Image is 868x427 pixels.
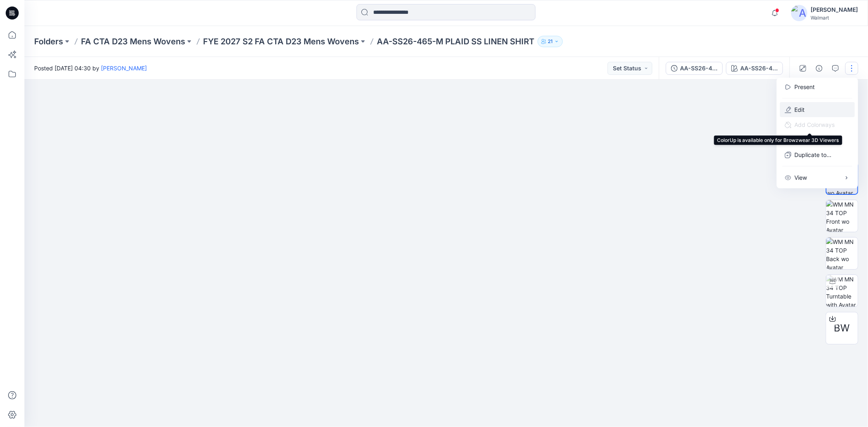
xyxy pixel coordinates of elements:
button: AA-SS26-465-M PLAID SS LINEN SHIRT [726,62,783,75]
img: WM MN 34 TOP Turntable with Avatar [826,275,858,307]
a: Edit [795,105,805,114]
a: [PERSON_NAME] [101,65,147,72]
div: Walmart [811,15,858,21]
span: BW [834,321,850,335]
p: View [795,173,807,182]
a: Folders [34,36,63,47]
button: Details [813,62,826,75]
img: WM MN 34 TOP Back wo Avatar [826,237,858,269]
a: FA CTA D23 Mens Wovens [81,36,185,47]
p: AA-SS26-465-M PLAID SS LINEN SHIRT [377,36,534,47]
a: FYE 2027 S2 FA CTA D23 Mens Wovens [203,36,359,47]
button: AA-SS26-465-M PLAID SS LINEN SHIRT [666,62,723,75]
div: [PERSON_NAME] [811,5,858,15]
img: WM MN 34 TOP Front wo Avatar [826,200,858,232]
div: AA-SS26-465-M PLAID SS LINEN SHIRT [740,64,778,73]
button: 21 [538,36,563,47]
span: Posted [DATE] 04:30 by [34,64,147,72]
p: 21 [548,37,553,46]
div: AA-SS26-465-M PLAID SS LINEN SHIRT [680,64,717,73]
a: Present [795,83,815,91]
img: avatar [791,5,807,21]
p: Duplicate to... [795,150,832,159]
